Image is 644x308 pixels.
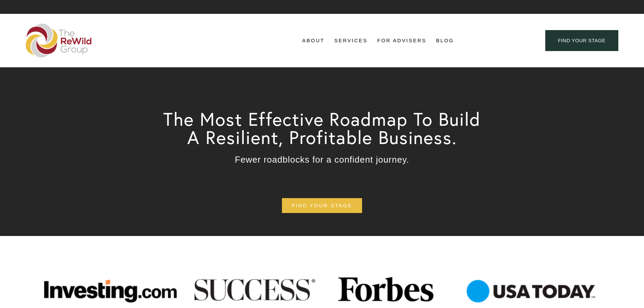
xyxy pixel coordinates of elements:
[302,36,325,45] span: About
[436,35,454,46] a: Blog
[235,155,409,165] span: Fewer roadblocks for a confident journey.
[545,30,618,51] a: find your stage
[377,35,426,46] a: For Advisers
[302,35,325,46] a: folder dropdown
[334,36,368,45] span: Services
[26,24,92,57] img: The ReWild Group
[282,198,362,213] a: find your stage
[163,108,486,149] span: The Most Effective Roadmap To Build A Resilient, Profitable Business.
[334,35,368,46] a: folder dropdown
